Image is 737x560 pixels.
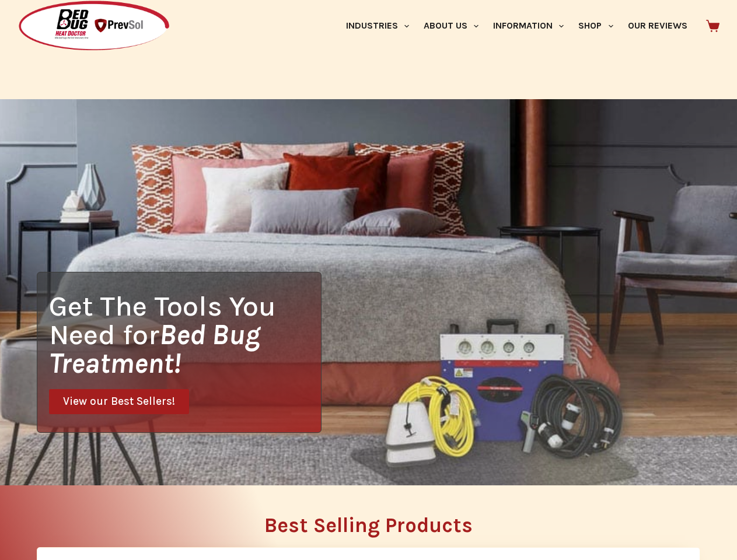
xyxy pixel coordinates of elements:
button: Open LiveChat chat widget [9,5,44,40]
i: Bed Bug Treatment! [49,318,260,380]
span: View our Best Sellers! [63,396,175,407]
h2: Best Selling Products [37,515,700,535]
h1: Get The Tools You Need for [49,292,321,377]
a: View our Best Sellers! [49,389,189,414]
